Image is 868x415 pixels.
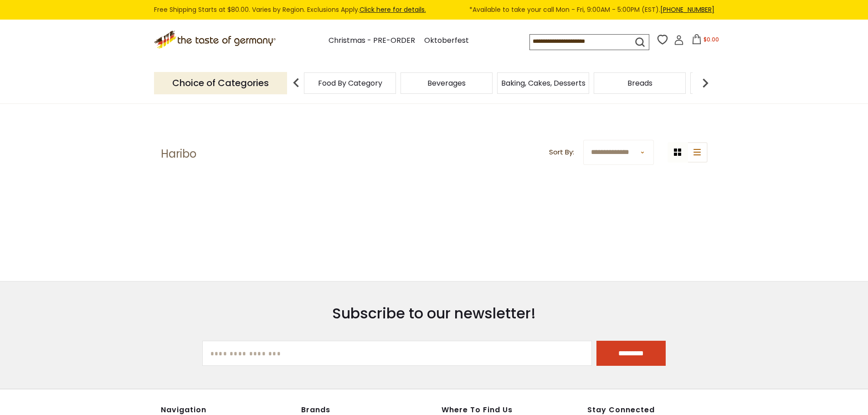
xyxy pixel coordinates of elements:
h4: Brands [301,405,432,415]
h4: Navigation [161,405,292,415]
h3: Subscribe to our newsletter! [202,304,666,323]
span: *Available to take your call Mon - Fri, 9:00AM - 5:00PM (EST). [469,5,714,15]
button: $0.00 [686,34,724,48]
a: Click here for details. [360,5,426,14]
h4: Where to find us [442,405,545,415]
a: [PHONE_NUMBER] [660,5,714,14]
span: $0.00 [704,36,719,43]
a: Food By Category [318,80,382,87]
a: Christmas - PRE-ORDER [329,35,415,47]
h4: Stay Connected [587,405,708,415]
label: Sort By: [549,147,574,158]
h1: Haribo [161,147,196,161]
a: Oktoberfest [424,35,469,47]
div: Free Shipping Starts at $80.00. Varies by Region. Exclusions Apply. [154,5,714,15]
img: previous arrow [287,74,305,92]
a: Beverages [427,80,466,87]
a: Baking, Cakes, Desserts [501,80,586,87]
p: Choice of Categories [154,72,287,94]
a: Breads [627,80,652,87]
img: next arrow [696,74,714,92]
